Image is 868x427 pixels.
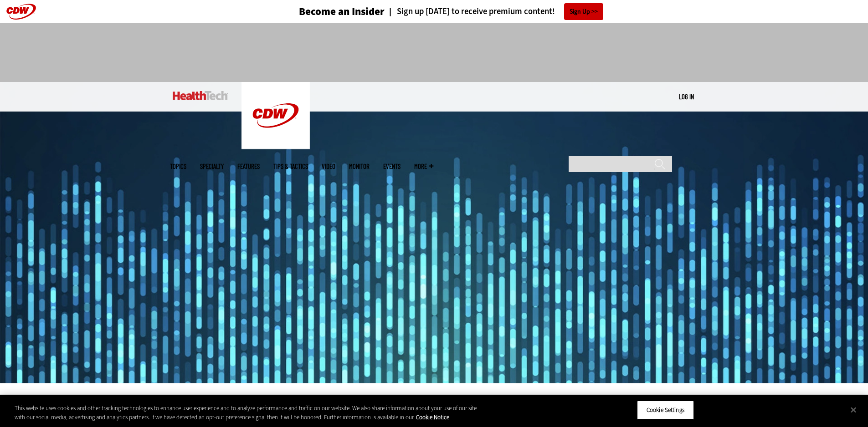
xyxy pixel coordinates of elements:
a: Log in [679,92,694,101]
a: Video [322,163,335,170]
a: MonITor [349,163,370,170]
button: Cookie Settings [637,401,694,420]
div: User menu [679,92,694,102]
a: Features [237,163,260,170]
img: Home [241,82,310,149]
a: Tips & Tactics [273,163,308,170]
a: Events [383,163,401,170]
img: Home [173,91,228,100]
h3: Become an Insider [299,6,385,17]
span: Topics [170,163,186,170]
span: More [414,163,433,170]
a: CDW [241,142,310,152]
span: Specialty [200,163,224,170]
a: Become an Insider [265,6,385,17]
button: Close [843,400,863,420]
a: Sign Up [564,3,603,20]
a: Sign up [DATE] to receive premium content! [385,7,555,16]
iframe: advertisement [268,32,600,73]
div: This website uses cookies and other tracking technologies to enhance user experience and to analy... [15,404,478,422]
a: More information about your privacy [416,413,449,421]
